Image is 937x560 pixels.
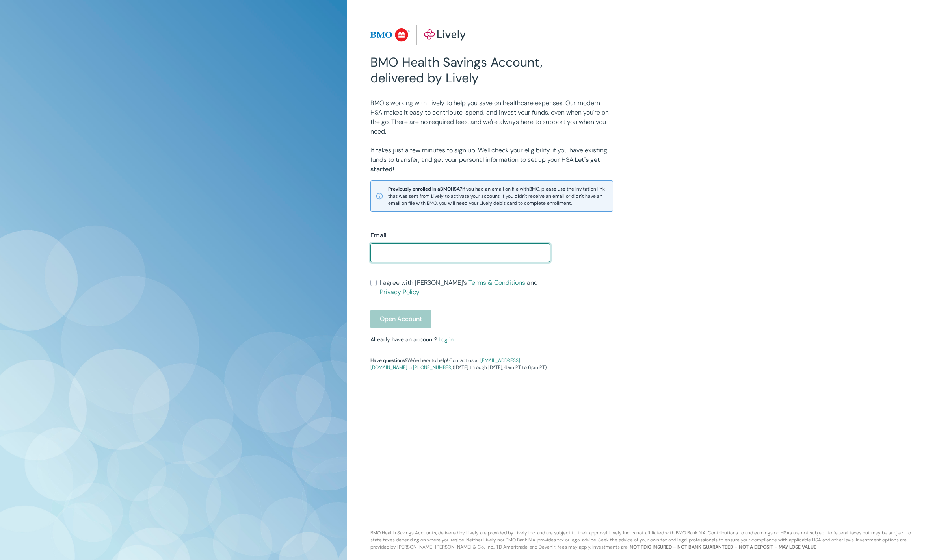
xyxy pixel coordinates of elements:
[370,357,407,363] strong: Have questions?
[413,364,453,371] a: [PHONE_NUMBER]
[366,510,918,551] p: BMO Health Savings Accounts, delivered by Lively are provided by Lively Inc. and are subject to t...
[380,288,420,296] a: Privacy Policy
[370,25,466,45] img: Lively
[388,185,608,207] span: If you had an email on file with BMO , please use the invitation link that was sent from Lively t...
[370,357,550,371] p: We're here to help! Contact us at or ([DATE] through [DATE], 6am PT to 6pm PT).
[370,336,454,343] small: Already have an account?
[370,146,613,174] p: It takes just a few minutes to sign up. We'll check your eligibility, if you have existing funds ...
[388,186,462,192] strong: Previously enrolled in a BMO HSA?
[370,231,387,240] label: Email
[370,54,550,86] h2: BMO Health Savings Account, delivered by Lively
[439,336,454,343] a: Log in
[370,98,613,136] p: BMO is working with Lively to help you save on healthcare expenses. Our modern HSA makes it easy ...
[380,278,550,297] span: I agree with [PERSON_NAME]’s and
[468,278,525,287] a: Terms & Conditions
[630,544,816,550] b: NOT FDIC INSURED – NOT BANK GUARANTEED – NOT A DEPOSIT – MAY LOSE VALUE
